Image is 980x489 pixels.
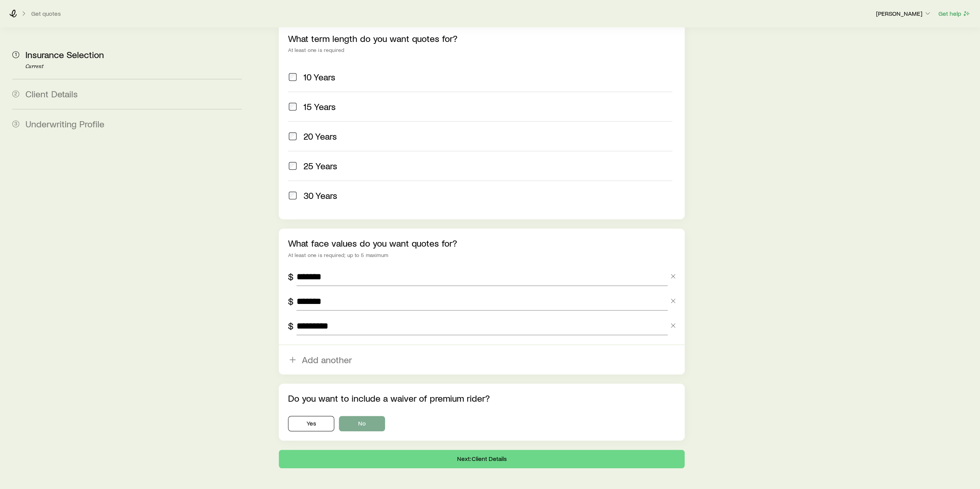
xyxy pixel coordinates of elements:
div: $ [288,271,293,282]
button: No [339,416,385,431]
button: [PERSON_NAME] [876,9,932,18]
input: 25 Years [289,162,297,170]
button: Yes [288,416,334,431]
span: Client Details [25,88,78,99]
div: At least one is required; up to 5 maximum [288,252,675,258]
span: 1 [12,51,19,58]
span: 15 Years [303,101,336,112]
p: Do you want to include a waiver of premium rider? [288,393,675,404]
input: 15 Years [289,103,297,110]
span: Insurance Selection [25,49,104,60]
span: 2 [12,90,19,97]
span: 20 Years [303,131,337,142]
p: What term length do you want quotes for? [288,33,675,44]
div: At least one is required [288,47,675,53]
span: 25 Years [303,160,337,171]
p: Current [25,63,242,70]
span: 30 Years [303,190,337,201]
button: Add another [279,345,684,374]
button: Get help [938,9,971,18]
span: 3 [12,120,19,127]
span: 10 Years [303,72,335,82]
div: $ [288,296,293,307]
label: What face values do you want quotes for? [288,237,457,249]
input: 30 Years [289,192,297,199]
div: $ [288,320,293,331]
input: 10 Years [289,73,297,81]
button: Next: Client Details [279,450,684,468]
p: [PERSON_NAME] [876,10,931,17]
span: Underwriting Profile [25,118,104,129]
button: Get quotes [31,10,61,17]
input: 20 Years [289,132,297,140]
